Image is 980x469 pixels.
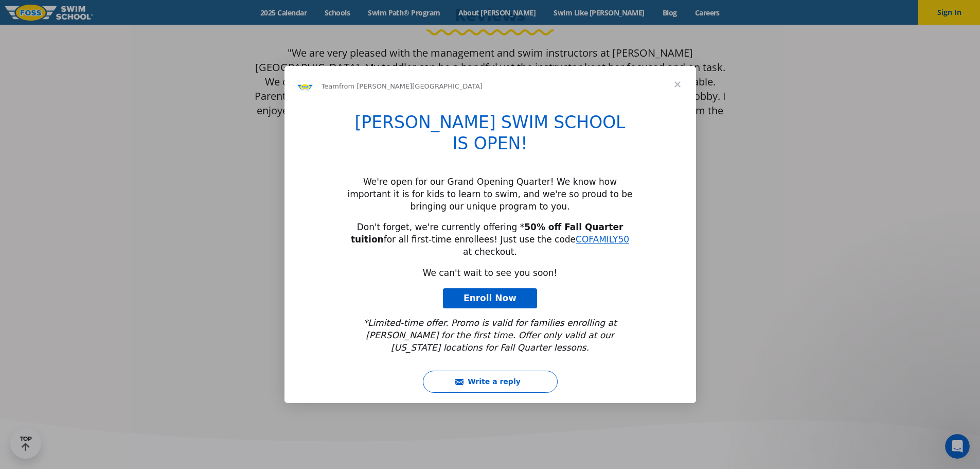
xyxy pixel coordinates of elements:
[576,234,629,245] a: COFAMILY50
[347,267,633,280] div: We can't wait to see you soon!
[347,221,633,258] div: Don't forget, we're currently offering * for all first-time enrollees! Just use the code at check...
[443,288,537,309] a: Enroll Now
[297,78,313,95] img: Profile image for Team
[347,112,633,161] h1: [PERSON_NAME] SWIM SCHOOL IS OPEN!
[322,82,339,90] span: Team
[339,82,483,90] span: from [PERSON_NAME][GEOGRAPHIC_DATA]
[347,176,633,213] div: We're open for our Grand Opening Quarter! We know how important it is for kids to learn to swim, ...
[659,66,696,103] span: Close
[351,222,623,245] b: 50% off Fall Quarter tuition
[423,371,558,393] button: Write a reply
[464,293,516,303] span: Enroll Now
[363,318,616,353] i: *Limited-time offer. Promo is valid for families enrolling at [PERSON_NAME] for the first time. O...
